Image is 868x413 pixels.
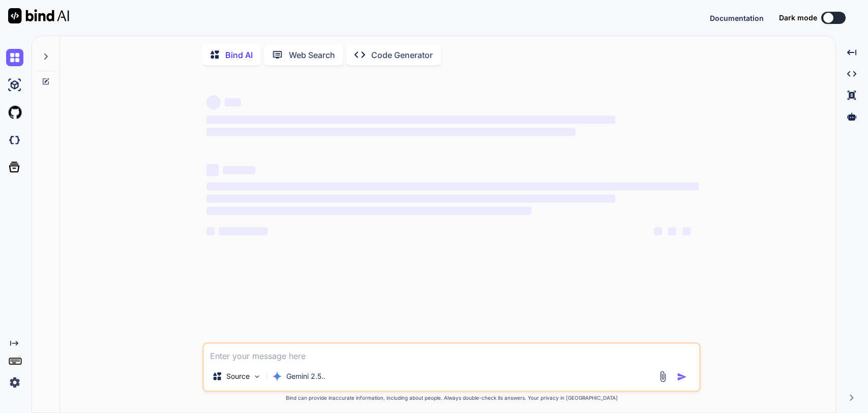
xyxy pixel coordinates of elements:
span: ‌ [206,128,576,136]
p: Source [226,371,250,381]
p: Bind AI [225,49,253,61]
img: darkCloudIdeIcon [6,131,23,149]
p: Code Generator [371,49,433,61]
span: Dark mode [779,13,817,23]
span: ‌ [225,98,241,106]
img: icon [677,372,687,382]
span: ‌ [206,95,221,109]
span: ‌ [206,182,699,190]
span: ‌ [206,164,219,176]
p: Gemini 2.5.. [286,371,325,381]
img: githubLight [6,104,23,121]
span: ‌ [206,195,615,203]
p: Web Search [289,49,335,61]
span: ‌ [654,227,662,235]
img: Bind AI [8,8,69,23]
span: ‌ [206,116,615,124]
img: ai-studio [6,76,23,94]
img: Gemini 2.5 Pro [272,371,282,381]
span: ‌ [668,227,676,235]
span: ‌ [682,227,691,235]
p: Bind can provide inaccurate information, including about people. Always double-check its answers.... [202,394,701,402]
span: ‌ [223,166,255,174]
button: Documentation [710,13,764,23]
img: Pick Models [253,372,261,381]
img: chat [6,49,23,66]
span: ‌ [206,207,531,215]
img: attachment [657,371,669,382]
span: ‌ [219,227,267,235]
span: ‌ [206,227,215,235]
span: Documentation [710,14,764,22]
img: settings [6,374,23,391]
